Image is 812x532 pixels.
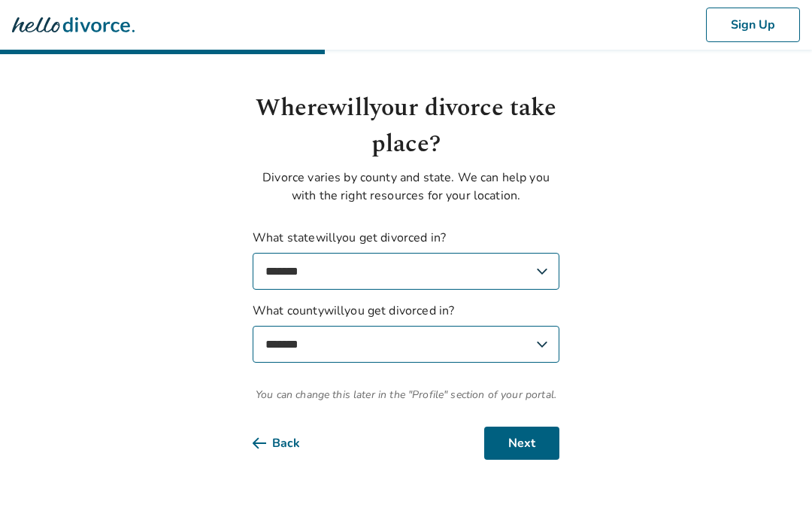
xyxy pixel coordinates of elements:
h1: Where will your divorce take place? [253,90,559,163]
p: Divorce varies by county and state. We can help you with the right resources for your location. [253,169,559,205]
iframe: Chat Widget [737,460,812,532]
button: Back [253,427,324,460]
button: Next [484,427,559,460]
span: You can change this later in the "Profile" section of your portal. [253,387,559,403]
label: What state will you get divorced in? [253,229,559,290]
select: What statewillyou get divorced in? [253,253,559,290]
button: Sign Up [706,8,800,42]
label: What county will you get divorced in? [253,302,559,363]
select: What countywillyou get divorced in? [253,326,559,363]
